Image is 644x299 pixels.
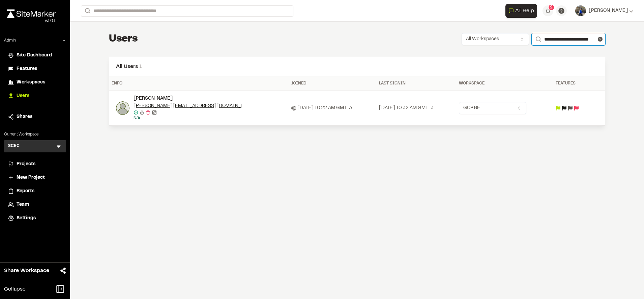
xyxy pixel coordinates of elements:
[291,80,374,86] div: Joined
[17,65,37,73] span: Features
[112,80,286,86] div: Info
[550,4,553,10] span: 2
[532,33,544,45] button: Search
[7,9,56,18] img: rebrand.png
[556,106,590,110] div: Feature flags
[291,104,374,112] div: [DATE] 10:22 AM GMT-3
[589,7,628,15] span: [PERSON_NAME]
[7,18,56,24] div: Oh geez...please don't...
[116,63,598,71] h2: All Users
[116,101,129,115] img: Michael O'Rourke
[4,285,26,293] span: Collapse
[17,174,45,181] span: New Project
[8,65,62,73] a: Features
[17,215,36,222] span: Settings
[138,110,144,115] span: No reset password email sent
[8,143,20,150] h3: SCEC
[134,95,241,121] div: Michael O'Rourke
[139,64,142,69] span: 1
[8,188,62,195] a: Reports
[134,117,140,120] a: N/A
[17,92,29,100] span: Users
[8,174,62,181] a: New Project
[17,79,45,86] span: Workspaces
[134,102,257,110] a: [PERSON_NAME][EMAIL_ADDRESS][DOMAIN_NAME]
[505,4,540,18] div: Open AI Assistant
[17,201,29,208] span: Team
[459,80,550,86] div: Workspace
[575,5,633,16] button: [PERSON_NAME]
[556,80,590,86] div: Features
[515,7,534,15] span: AI Help
[291,106,296,110] span: Signed up via Web
[598,37,603,42] button: Clear text
[17,52,52,59] span: Site Dashboard
[8,92,62,100] a: Users
[8,113,62,121] a: Shares
[379,104,453,112] div: [DATE] 10:32 AM GMT-3
[4,131,66,138] p: Current Workspace
[4,38,16,44] p: Admin
[8,79,62,86] a: Workspaces
[543,5,553,16] button: 2
[134,95,241,102] div: [PERSON_NAME]
[505,4,537,18] button: Open AI Assistant
[17,113,32,121] span: Shares
[8,215,62,222] a: Settings
[379,80,453,86] div: Last Signin
[4,267,49,275] span: Share Workspace
[17,160,35,168] span: Projects
[109,32,138,46] h1: Users
[8,160,62,168] a: Projects
[575,5,586,16] img: User
[17,188,34,195] span: Reports
[8,201,62,208] a: Team
[81,5,93,17] button: Search
[8,52,62,59] a: Site Dashboard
